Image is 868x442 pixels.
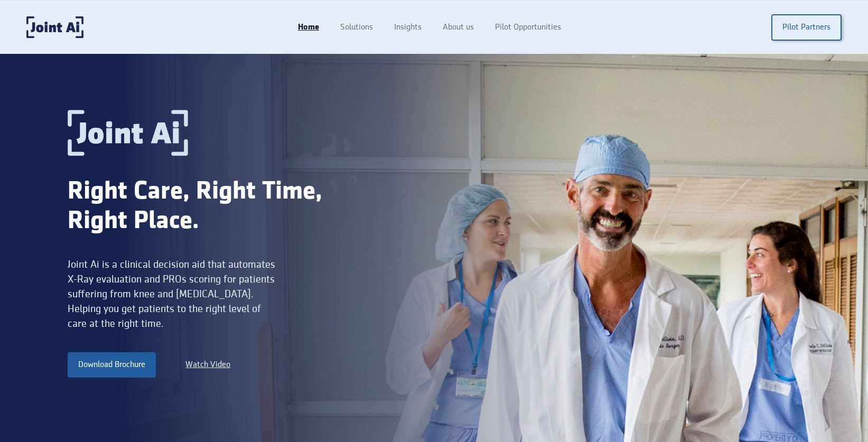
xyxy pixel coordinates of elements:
a: Home [287,17,330,37]
a: About us [432,17,484,37]
a: Pilot Opportunities [484,17,572,37]
a: Pilot Partners [771,14,842,41]
a: Download Brochure [68,352,156,378]
div: Right Care, Right Time, Right Place. [68,177,369,236]
a: Insights [384,17,432,37]
div: Joint Ai is a clinical decision aid that automates X-Ray evaluation and PROs scoring for patients... [68,257,278,331]
a: Solutions [330,17,384,37]
a: Watch Video [185,359,230,371]
a: home [26,16,83,38]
